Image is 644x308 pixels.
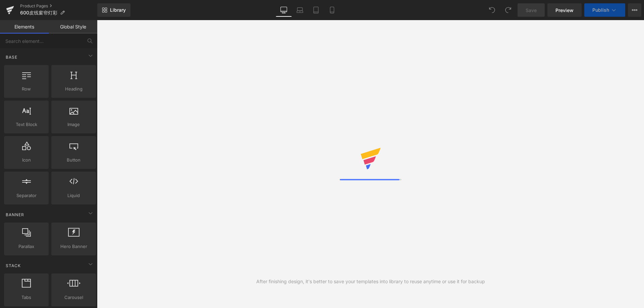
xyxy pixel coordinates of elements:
span: Base [5,54,18,60]
span: Save [526,7,537,14]
span: Banner [5,211,25,218]
span: Preview [555,7,574,14]
span: 600皮线窗帘灯彩 [20,10,57,15]
a: Global Style [49,20,97,34]
a: Desktop [276,3,292,17]
span: Icon [6,157,47,164]
span: Separator [6,192,47,199]
span: Row [6,85,47,93]
button: More [628,3,641,17]
a: Tablet [308,3,324,17]
button: Undo [485,3,499,17]
span: Image [53,121,94,128]
span: Heading [53,85,94,93]
span: Liquid [53,192,94,199]
span: Button [53,157,94,164]
button: Redo [501,3,515,17]
a: Mobile [324,3,340,17]
span: Stack [5,262,21,269]
span: Carousel [53,294,94,301]
a: Laptop [292,3,308,17]
a: New Library [97,3,130,17]
span: Text Block [6,121,47,128]
span: Library [110,7,126,13]
span: Parallax [6,243,47,250]
button: Publish [584,3,625,17]
span: Publish [592,7,609,13]
a: Product Pages [20,3,97,9]
a: Preview [547,3,582,17]
span: Tabs [6,294,47,301]
div: After finishing design, it's better to save your templates into library to reuse anytime or use i... [256,278,485,285]
span: Hero Banner [53,243,94,250]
